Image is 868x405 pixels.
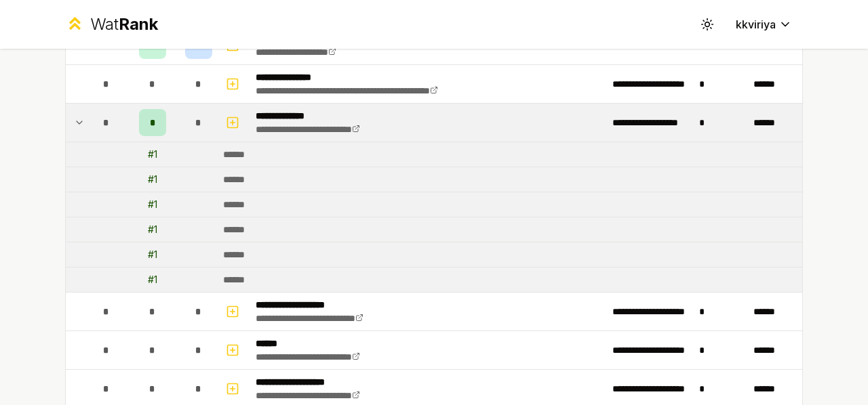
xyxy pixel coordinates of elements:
[148,198,157,211] div: # 1
[148,248,157,261] div: # 1
[90,14,158,35] div: Wat
[119,14,158,34] span: Rank
[65,14,158,35] a: WatRank
[148,223,157,236] div: # 1
[736,16,776,33] span: kkviriya
[148,173,157,186] div: # 1
[725,12,803,37] button: kkviriya
[148,148,157,161] div: # 1
[148,273,157,286] div: # 1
